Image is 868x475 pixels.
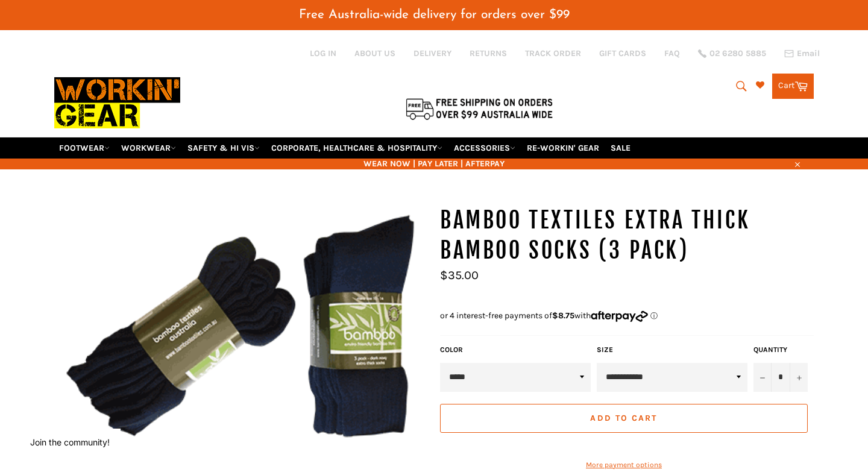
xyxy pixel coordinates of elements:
[590,413,657,423] span: Add to Cart
[753,363,772,392] button: Reduce item quantity by one
[790,363,808,392] button: Increase item quantity by one
[404,96,555,121] img: Flat $9.95 shipping Australia wide
[116,137,181,159] a: WORKWEAR
[797,49,820,58] span: Email
[698,49,766,58] a: 02 6280 5885
[599,48,646,59] a: GIFT CARDS
[753,345,808,355] label: Quantity
[30,437,110,447] button: Join the community!
[606,137,635,159] a: SALE
[440,404,808,433] button: Add to Cart
[664,48,680,59] a: FAQ
[597,345,747,355] label: Size
[354,48,395,59] a: ABOUT US
[522,137,604,159] a: RE-WORKIN' GEAR
[784,49,820,58] a: Email
[772,74,814,99] a: Cart
[440,268,479,282] span: $35.00
[440,460,808,470] a: More payment options
[414,48,451,59] a: DELIVERY
[470,48,507,59] a: RETURNS
[54,206,428,450] img: Bamboo Textiles Extra Thick Bamboo Socks (3 Pack) - Workin' Gear
[440,345,591,355] label: Color
[54,158,814,169] span: WEAR NOW | PAY LATER | AFTERPAY
[310,48,336,58] a: Log in
[54,69,180,137] img: Workin Gear leaders in Workwear, Safety Boots, PPE, Uniforms. Australia's No.1 in Workwear
[709,49,766,58] span: 02 6280 5885
[449,137,520,159] a: ACCESSORIES
[54,137,115,159] a: FOOTWEAR
[440,206,814,265] h1: Bamboo Textiles Extra Thick Bamboo Socks (3 Pack)
[525,48,581,59] a: TRACK ORDER
[183,137,265,159] a: SAFETY & HI VIS
[299,8,570,21] span: Free Australia-wide delivery for orders over $99
[266,137,447,159] a: CORPORATE, HEALTHCARE & HOSPITALITY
